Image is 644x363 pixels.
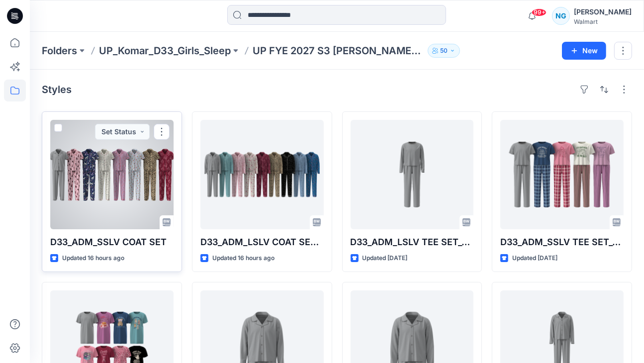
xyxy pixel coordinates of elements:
[428,44,460,58] button: 50
[200,235,324,249] p: D33_ADM_LSLV COAT SET OP2
[562,42,606,60] button: New
[363,253,408,264] p: Updated [DATE]
[351,120,474,229] a: D33_ADM_LSLV TEE SET_OP1
[99,44,231,58] a: UP_Komar_D33_Girls_Sleep
[253,44,424,58] p: UP FYE 2027 S3 [PERSON_NAME] D33 Girls Sleep
[500,235,624,249] p: D33_ADM_SSLV TEE SET_OP2
[200,120,324,229] a: D33_ADM_LSLV COAT SET OP2
[50,235,174,249] p: D33_ADM_SSLV COAT SET
[532,8,547,16] span: 99+
[574,18,632,25] div: Walmart
[440,45,448,56] p: 50
[42,44,77,58] a: Folders
[42,84,72,95] h4: Styles
[574,6,632,18] div: [PERSON_NAME]
[552,7,570,25] div: NG
[212,253,275,264] p: Updated 16 hours ago
[62,253,124,264] p: Updated 16 hours ago
[512,253,557,264] p: Updated [DATE]
[50,120,174,229] a: D33_ADM_SSLV COAT SET
[500,120,624,229] a: D33_ADM_SSLV TEE SET_OP2
[351,235,474,249] p: D33_ADM_LSLV TEE SET_OP1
